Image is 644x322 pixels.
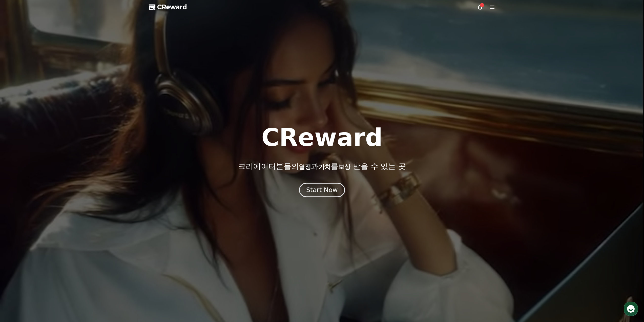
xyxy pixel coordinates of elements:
[338,163,350,171] span: 보상
[319,163,331,171] span: 가치
[16,168,19,172] span: 홈
[261,125,383,150] h1: CReward
[65,161,97,173] a: 설정
[2,161,33,173] a: 홈
[480,3,484,7] div: 1
[238,162,406,171] p: 크리에이터분들의 과 를 받을 수 있는 곳
[33,161,65,173] a: 대화
[299,163,311,171] span: 열정
[157,3,187,11] span: CReward
[300,188,344,193] a: Start Now
[477,4,483,10] a: 1
[306,186,338,194] div: Start Now
[299,183,345,197] button: Start Now
[46,168,52,173] span: 대화
[78,168,84,172] span: 설정
[149,3,187,11] a: CReward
